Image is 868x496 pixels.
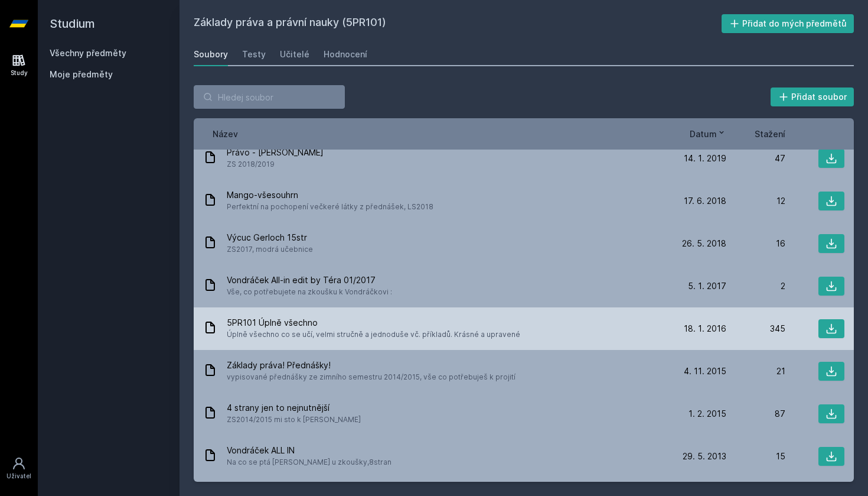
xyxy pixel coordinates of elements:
span: 4. 11. 2015 [684,365,726,377]
span: 1. 2. 2015 [688,408,726,420]
span: Vše, co potřebujete na zkoušku k Vondráčkovi : [227,286,392,298]
div: 21 [726,365,785,377]
span: 18. 1. 2016 [684,323,726,335]
span: Mango-všesouhrn [227,189,433,201]
div: Hodnocení [324,48,367,60]
input: Hledej soubor [194,85,345,109]
span: 17. 6. 2018 [684,195,726,207]
button: Přidat soubor [771,87,854,106]
span: 5PR101 Úplně všechno [227,317,520,329]
a: Všechny předměty [50,48,126,58]
a: Učitelé [280,43,309,66]
div: 87 [726,408,785,420]
a: Testy [242,43,266,66]
span: ZS2014/2015 mi sto k [PERSON_NAME] [227,414,361,426]
a: Study [2,47,35,83]
div: 16 [726,238,785,249]
span: Na co se ptá [PERSON_NAME] u zkoušky,8stran [227,456,391,468]
div: Soubory [194,48,228,60]
div: 15 [726,450,785,462]
div: 345 [726,323,785,335]
button: Název [213,128,238,140]
button: Datum [690,128,726,140]
div: Uživatel [6,472,31,481]
div: 2 [726,280,785,292]
span: 5. 1. 2017 [688,280,726,292]
a: Soubory [194,43,228,66]
span: 4 strany jen to nejnutnější [227,402,361,414]
span: Základy práva! Přednášky! [227,359,515,371]
span: Právo - [PERSON_NAME] [227,147,324,158]
span: 14. 1. 2019 [684,153,726,164]
h2: Základy práva a právní nauky (5PR101) [194,14,722,33]
span: Vondráček ALL IN [227,445,391,456]
span: ZS2017, modrá učebnice [227,244,313,255]
span: Vondráček All-in edit by Téra 01/2017 [227,274,392,286]
span: vypisované přednášky ze zimního semestru 2014/2015, vše co potřebuješ k projití [227,371,515,383]
div: Testy [242,48,266,60]
span: Datum [690,128,717,140]
span: Perfektní na pochopení večkeré látky z přednášek, LS2018 [227,201,433,213]
span: ZS 2018/2019 [227,158,324,170]
span: 26. 5. 2018 [682,238,726,249]
span: 29. 5. 2013 [683,450,726,462]
button: Stažení [755,128,785,140]
div: Study [11,69,28,77]
button: Přidat do mých předmětů [722,14,854,33]
div: 47 [726,153,785,164]
span: Výcuc Gerloch 15str [227,232,313,244]
span: Úplně všechno co se učí, velmi stručně a jednoduše vč. příkladů. Krásné a upravené [227,329,520,341]
span: Moje předměty [50,69,113,80]
div: Učitelé [280,48,309,60]
a: Hodnocení [324,43,367,66]
a: Uživatel [2,450,35,487]
div: 12 [726,195,785,207]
